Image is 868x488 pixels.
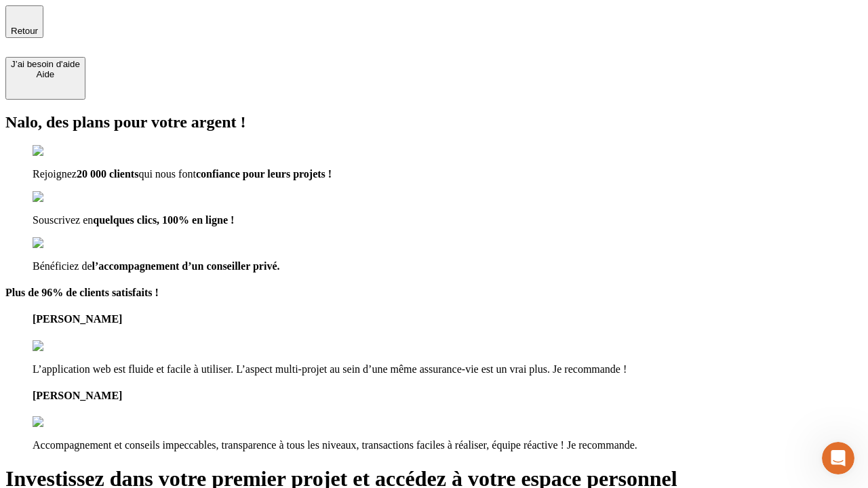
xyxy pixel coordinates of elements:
iframe: Intercom live chat [822,442,854,474]
span: Rejoignez [33,168,77,180]
span: 20 000 clients [77,168,139,180]
p: L’application web est fluide et facile à utiliser. L’aspect multi-projet au sein d’une même assur... [33,363,863,375]
img: checkmark [33,145,91,157]
span: Bénéficiez de [33,260,92,272]
span: Retour [11,26,38,36]
h4: [PERSON_NAME] [33,313,863,325]
h4: Plus de 96% de clients satisfaits ! [5,287,863,299]
button: J’ai besoin d'aideAide [5,57,85,100]
img: checkmark [33,191,91,203]
button: Retour [5,5,43,38]
img: checkmark [33,237,91,249]
span: l’accompagnement d’un conseiller privé. [92,260,280,272]
div: Aide [11,69,80,79]
span: Souscrivez en [33,214,93,226]
img: reviews stars [33,416,100,428]
h4: [PERSON_NAME] [33,390,863,402]
p: Accompagnement et conseils impeccables, transparence à tous les niveaux, transactions faciles à r... [33,439,863,451]
span: qui nous font [138,168,195,180]
div: J’ai besoin d'aide [11,59,80,69]
h2: Nalo, des plans pour votre argent ! [5,113,863,131]
span: quelques clics, 100% en ligne ! [93,214,234,226]
img: reviews stars [33,340,100,352]
span: confiance pour leurs projets ! [196,168,332,180]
